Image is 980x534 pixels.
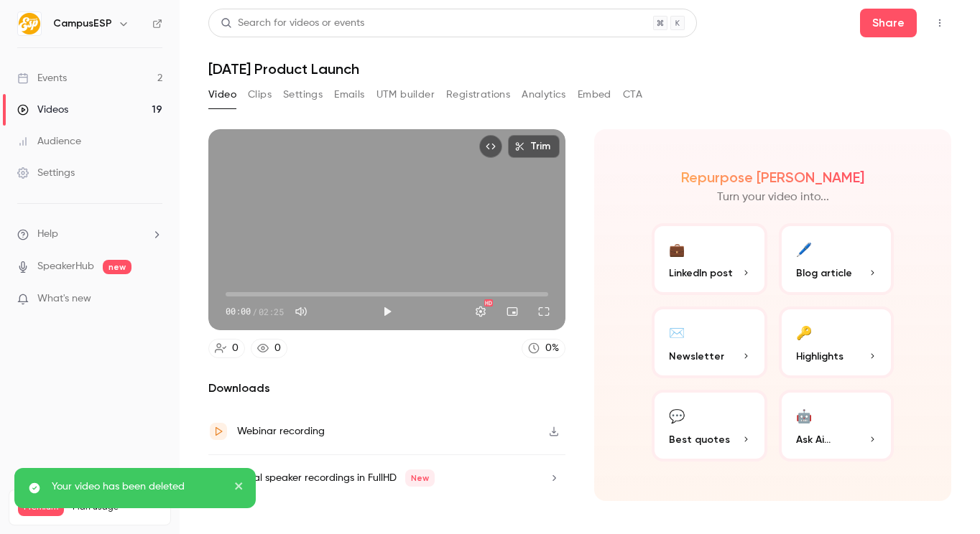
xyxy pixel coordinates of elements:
a: SpeakerHub [37,259,94,274]
button: Video [208,83,236,106]
button: close [234,479,244,497]
button: 🖊️Blog article [779,223,895,295]
a: 0 [208,339,245,358]
span: new [103,260,131,274]
button: Full screen [530,297,558,326]
div: Webinar recording [237,423,325,440]
span: LinkedIn post [669,266,733,281]
button: Emails [334,83,364,106]
span: New [405,469,435,487]
span: What's new [37,291,91,306]
button: 🔑Highlights [779,306,895,378]
h2: Downloads [208,380,565,397]
div: Search for videos or events [221,16,364,31]
li: help-dropdown-opener [17,227,162,242]
div: 🖊️ [796,238,812,260]
button: Clips [248,83,272,106]
button: Play [373,297,402,326]
span: 00:00 [226,305,251,318]
a: 0 [251,339,287,358]
h6: CampusESP [53,17,112,31]
button: Top Bar Actions [928,11,951,34]
button: ✉️Newsletter [652,306,767,378]
p: Your video has been deleted [52,479,224,494]
button: Share [860,9,917,37]
div: HD [484,299,493,306]
div: 00:00 [226,305,284,318]
h2: Repurpose [PERSON_NAME] [681,169,864,186]
button: Trim [508,135,560,158]
div: 0 [274,341,281,356]
div: Videos [17,103,68,117]
a: 0% [522,339,565,358]
h1: [DATE] Product Launch [208,60,951,78]
div: 🔑 [796,321,812,343]
button: Settings [466,297,495,326]
span: / [252,305,257,318]
span: Newsletter [669,349,724,364]
button: Embed [578,83,611,106]
div: 🤖 [796,404,812,426]
span: 02:25 [259,305,284,318]
button: Turn on miniplayer [498,297,527,326]
div: 0 % [545,341,559,356]
div: Settings [17,166,75,180]
div: 💬 [669,404,685,426]
span: Ask Ai... [796,432,831,447]
p: Turn your video into... [717,189,829,206]
span: Blog article [796,266,852,281]
button: CTA [623,83,642,106]
button: Embed video [479,135,502,158]
span: Help [37,227,58,242]
span: Highlights [796,349,843,364]
div: Events [17,71,67,85]
button: 💬Best quotes [652,390,767,462]
span: Best quotes [669,432,730,447]
img: CampusESP [18,12,41,35]
button: Analytics [522,83,566,106]
button: Mute [287,297,315,326]
button: Registrations [446,83,510,106]
div: 💼 [669,238,685,260]
div: ✉️ [669,321,685,343]
div: Audience [17,134,81,149]
button: 💼LinkedIn post [652,223,767,295]
button: Settings [283,83,323,106]
div: 0 [232,341,239,356]
div: Local speaker recordings in FullHD [237,469,435,487]
button: 🤖Ask Ai... [779,390,895,462]
button: UTM builder [376,83,435,106]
